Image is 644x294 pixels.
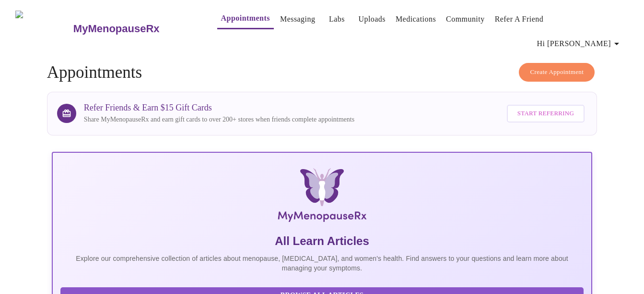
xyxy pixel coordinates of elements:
button: Labs [321,10,352,29]
a: Appointments [221,12,270,25]
h4: Appointments [47,63,597,82]
a: Start Referring [504,100,587,127]
a: Labs [329,12,345,26]
button: Community [442,10,489,29]
button: Hi [PERSON_NAME] [533,34,626,53]
a: Messaging [280,12,315,26]
h3: MyMenopauseRx [73,23,160,35]
p: Share MyMenopauseRx and earn gift cards to over 200+ stores when friends complete appointments [84,115,354,124]
span: Hi [PERSON_NAME] [537,37,622,50]
a: Refer a Friend [495,12,544,26]
img: MyMenopauseRx Logo [141,168,503,226]
span: Create Appointment [530,67,584,78]
button: Create Appointment [519,63,595,82]
a: Medications [396,12,436,26]
img: MyMenopauseRx Logo [15,11,72,47]
button: Appointments [217,9,274,29]
a: Community [446,12,485,26]
a: MyMenopauseRx [72,12,198,46]
button: Refer a Friend [491,10,548,29]
button: Uploads [354,10,389,29]
button: Medications [392,10,440,29]
a: Uploads [358,12,386,26]
span: Start Referring [517,108,574,119]
button: Start Referring [507,105,585,122]
h3: Refer Friends & Earn $15 Gift Cards [84,103,354,113]
p: Explore our comprehensive collection of articles about menopause, [MEDICAL_DATA], and women's hea... [60,254,584,273]
button: Messaging [276,10,319,29]
h5: All Learn Articles [60,233,584,249]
